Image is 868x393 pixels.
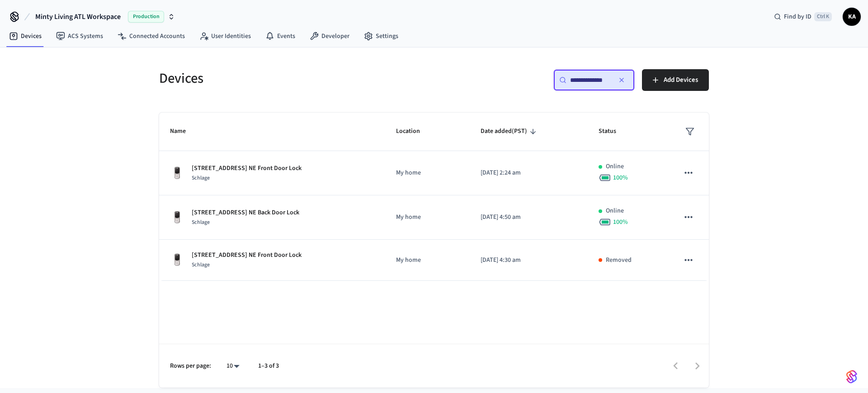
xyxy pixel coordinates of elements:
p: My home [396,213,459,222]
a: Settings [357,28,406,44]
p: [STREET_ADDRESS] NE Front Door Lock [192,251,302,260]
span: Schlage [192,174,210,182]
span: Ctrl K [814,12,832,21]
p: [DATE] 2:24 am [481,168,577,178]
p: Rows per page: [170,361,211,371]
span: Add Devices [664,74,698,86]
span: Minty Living ATL Workspace [35,11,121,22]
p: Removed [606,256,632,265]
a: Devices [2,28,49,44]
span: Location [396,124,432,138]
div: 10 [222,360,244,373]
a: ACS Systems [49,28,110,44]
table: sticky table [159,113,709,281]
p: 1–3 of 3 [258,361,279,371]
button: KA [843,8,861,26]
p: [DATE] 4:50 am [481,213,577,222]
span: 100 % [613,173,628,182]
button: Add Devices [642,69,709,91]
a: Connected Accounts [110,28,192,44]
div: Find by IDCtrl K [767,9,839,25]
span: 100 % [613,218,628,227]
span: Find by ID [784,12,811,21]
p: Online [606,162,624,171]
a: Developer [302,28,357,44]
span: Schlage [192,218,210,226]
img: SeamLogoGradient.69752ec5.svg [846,369,857,384]
span: Schlage [192,261,210,269]
p: My home [396,168,459,178]
span: Status [599,124,628,138]
h5: Devices [159,69,429,88]
img: Yale Assure Touchscreen Wifi Smart Lock, Satin Nickel, Front [170,166,184,180]
p: [STREET_ADDRESS] NE Front Door Lock [192,164,302,173]
a: User Identities [192,28,258,44]
a: Events [258,28,302,44]
p: My home [396,256,459,265]
img: Yale Assure Touchscreen Wifi Smart Lock, Satin Nickel, Front [170,253,184,267]
span: Name [170,124,198,138]
span: Date added(PST) [481,124,539,138]
span: KA [844,9,860,25]
p: [DATE] 4:30 am [481,256,577,265]
img: Yale Assure Touchscreen Wifi Smart Lock, Satin Nickel, Front [170,210,184,225]
span: Production [128,11,164,23]
p: [STREET_ADDRESS] NE Back Door Lock [192,208,299,218]
p: Online [606,206,624,216]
